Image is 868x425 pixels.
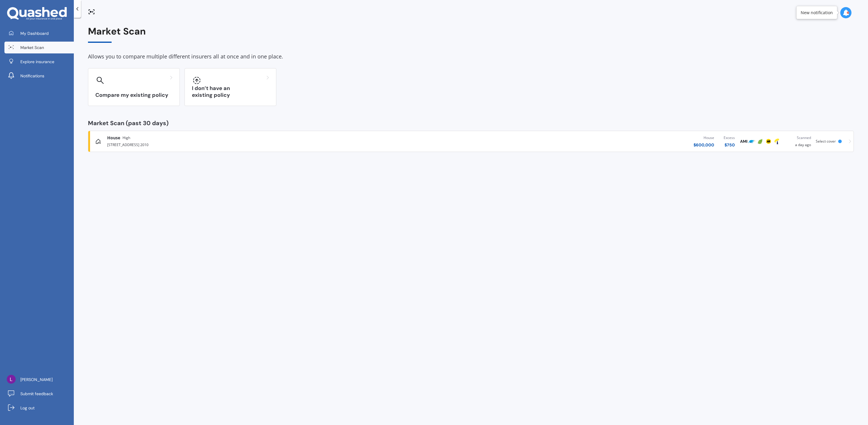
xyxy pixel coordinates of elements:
[4,70,74,82] a: Notifications
[192,85,269,99] h3: I don’t have an existing policy
[801,10,833,16] div: New notification
[773,138,780,145] img: Tower
[694,142,714,148] div: $ 600,000
[816,139,836,144] span: Select cover
[724,142,735,148] div: $ 750
[4,402,74,414] a: Log out
[20,30,49,36] span: My Dashboard
[4,42,74,53] a: Market Scan
[786,135,811,148] div: a day ago
[107,135,120,141] span: House
[88,131,854,152] a: HouseHigh[STREET_ADDRESS] 2010House$600,000Excess$750AMITrade Me InsuranceInitioAATowerScanneda d...
[765,138,772,145] img: AA
[20,45,44,50] span: Market Scan
[724,135,735,141] div: Excess
[20,391,53,397] span: Submit feedback
[20,405,35,411] span: Log out
[757,138,764,145] img: Initio
[20,73,44,79] span: Notifications
[4,374,74,385] a: [PERSON_NAME]
[107,141,417,148] div: [STREET_ADDRESS] 2010
[7,375,16,384] img: ACg8ocLNYmOWPPst6hQgCgut6TPNwfSb5KNlW8MH5aH7g55pWdDMtA=s96-c
[123,135,130,141] span: High
[20,377,53,382] span: [PERSON_NAME]
[740,138,747,145] img: AMI
[4,27,74,39] a: My Dashboard
[88,52,854,61] div: Allows you to compare multiple different insurers all at once and in one place.
[694,135,714,141] div: House
[88,120,854,126] div: Market Scan (past 30 days)
[786,135,811,141] div: Scanned
[4,388,74,400] a: Submit feedback
[88,26,854,43] div: Market Scan
[95,92,172,99] h3: Compare my existing policy
[20,59,54,65] span: Explore insurance
[4,56,74,68] a: Explore insurance
[748,138,756,145] img: Trade Me Insurance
